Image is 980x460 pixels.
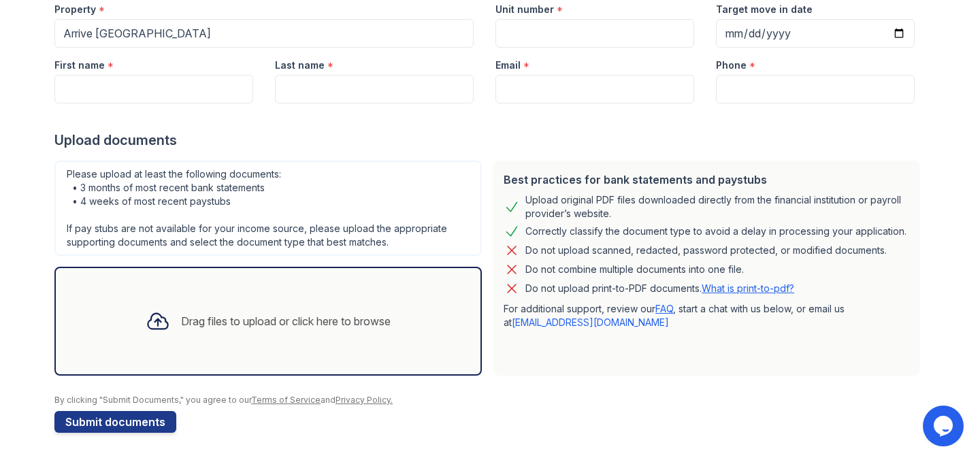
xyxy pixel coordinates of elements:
div: Upload original PDF files downloaded directly from the financial institution or payroll provider’... [525,193,909,220]
div: Upload documents [54,131,926,150]
label: Last name [275,59,325,72]
a: FAQ [655,303,673,314]
div: Do not combine multiple documents into one file. [525,261,744,278]
div: Do not upload scanned, redacted, password protected, or modified documents. [525,242,887,259]
div: Please upload at least the following documents: • 3 months of most recent bank statements • 4 wee... [54,161,482,256]
button: Submit documents [54,411,176,433]
a: Privacy Policy. [336,395,393,405]
div: By clicking "Submit Documents," you agree to our and [54,395,926,406]
p: For additional support, review our , start a chat with us below, or email us at [504,302,909,329]
label: Phone [716,59,747,72]
div: Correctly classify the document type to avoid a delay in processing your application. [525,223,906,240]
iframe: chat widget [923,406,966,446]
a: [EMAIL_ADDRESS][DOMAIN_NAME] [512,316,669,328]
div: Best practices for bank statements and paystubs [504,171,909,188]
label: Property [54,3,96,16]
div: Drag files to upload or click here to browse [181,313,391,329]
label: Target move in date [716,3,813,16]
label: First name [54,59,105,72]
a: What is print-to-pdf? [702,282,794,294]
label: Email [495,59,521,72]
p: Do not upload print-to-PDF documents. [525,282,794,295]
a: Terms of Service [251,395,321,405]
label: Unit number [495,3,554,16]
